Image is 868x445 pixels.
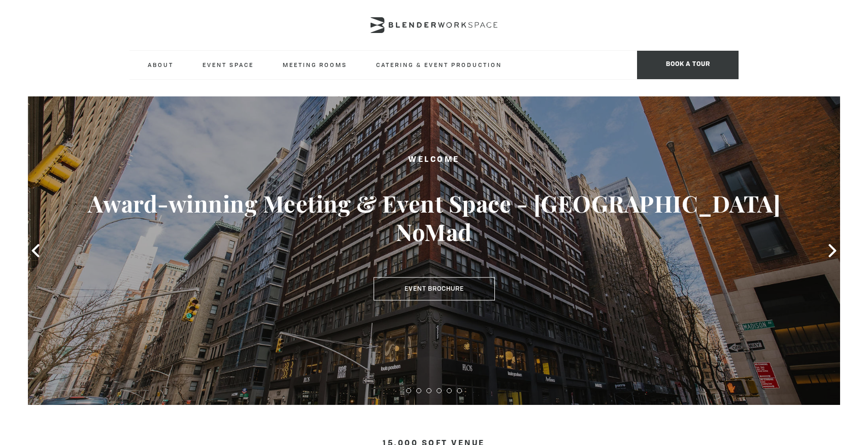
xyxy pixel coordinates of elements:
[194,51,262,79] a: Event Space
[69,189,799,246] h3: Award-winning Meeting & Event Space - [GEOGRAPHIC_DATA] NoMad
[368,51,510,79] a: Catering & Event Production
[637,51,739,79] span: Book a tour
[140,51,182,79] a: About
[69,154,799,166] h2: Welcome
[275,51,355,79] a: Meeting Rooms
[374,277,495,300] a: Event Brochure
